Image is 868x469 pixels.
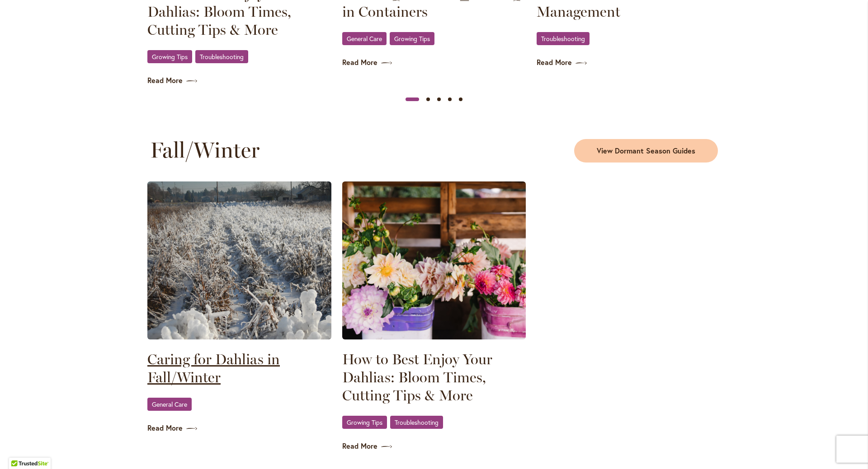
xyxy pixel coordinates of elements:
[347,36,382,42] span: General Care
[147,50,192,63] a: Growing Tips
[342,416,387,429] a: Growing Tips
[406,94,419,105] button: Slide 1
[147,181,331,339] img: SID Dahlia fields encased in ice in the winter
[195,50,248,63] a: Troubleshooting
[423,94,434,105] button: Slide 2
[347,419,382,425] span: Growing Tips
[147,350,331,386] a: Caring for Dahlias in Fall/Winter
[574,139,718,163] a: View Dormant Season Guides
[342,32,526,46] div: ,
[444,94,455,105] button: Slide 4
[342,415,526,430] div: ,
[147,50,331,65] div: ,
[342,350,526,404] a: How to Best Enjoy Your Dahlias: Bloom Times, Cutting Tips & More
[342,32,387,45] a: General Care
[147,75,331,86] a: Read More
[342,181,526,339] img: SID - DAHLIAS - BUCKETS
[537,32,590,45] a: Troubleshooting
[390,32,434,45] a: Growing Tips
[537,57,721,68] a: Read More
[147,423,331,433] a: Read More
[342,57,526,68] a: Read More
[541,36,585,42] span: Troubleshooting
[150,137,429,163] h2: Fall/Winter
[147,398,192,411] a: General Care
[395,419,439,425] span: Troubleshooting
[394,36,430,42] span: Growing Tips
[434,94,444,105] button: Slide 3
[597,146,695,156] span: View Dormant Season Guides
[200,54,244,60] span: Troubleshooting
[390,416,443,429] a: Troubleshooting
[152,54,188,60] span: Growing Tips
[455,94,466,105] button: Slide 5
[152,401,187,407] span: General Care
